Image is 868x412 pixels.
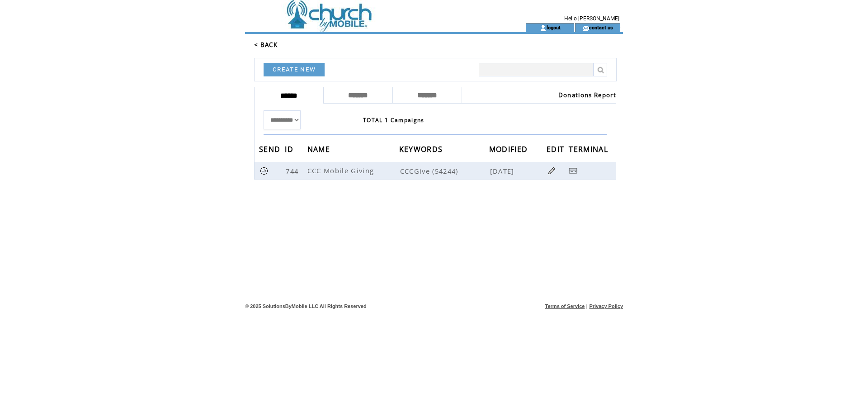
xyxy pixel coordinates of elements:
[489,146,530,152] a: MODIFIED
[558,91,616,99] a: Donations Report
[307,142,332,159] span: NAME
[307,166,377,175] span: CCC Mobile Giving
[582,24,589,32] img: contact_us_icon.gif
[285,146,296,152] a: ID
[540,24,547,32] img: account_icon.gif
[586,303,588,309] span: |
[245,303,367,309] span: © 2025 SolutionsByMobile LLC All Rights Reserved
[547,142,566,159] span: EDIT
[569,142,610,159] span: TERMINAL
[589,303,623,309] a: Privacy Policy
[363,116,425,124] span: TOTAL 1 Campaigns
[264,63,325,76] a: CREATE NEW
[564,15,619,22] span: Hello [PERSON_NAME]
[400,166,488,175] span: CCCGive (54244)
[547,24,561,30] a: logout
[399,146,445,152] a: KEYWORDS
[286,166,301,175] span: 744
[589,24,613,30] a: contact us
[259,142,283,159] span: SEND
[545,303,585,309] a: Terms of Service
[490,166,517,175] span: [DATE]
[307,146,332,152] a: NAME
[399,142,445,159] span: KEYWORDS
[489,142,530,159] span: MODIFIED
[285,142,296,159] span: ID
[254,41,278,49] a: < BACK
